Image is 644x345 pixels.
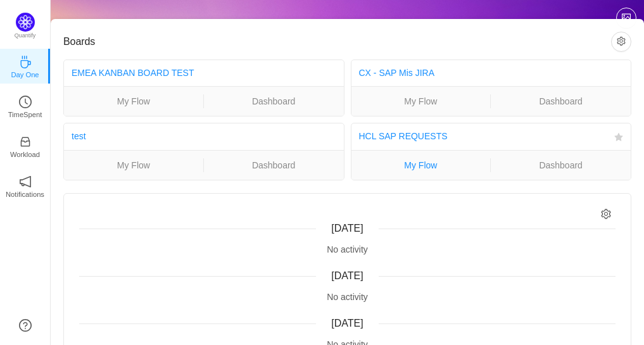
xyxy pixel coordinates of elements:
[331,270,363,281] span: [DATE]
[351,158,491,172] a: My Flow
[331,318,363,329] span: [DATE]
[601,209,612,220] i: icon: setting
[359,131,448,141] a: HCL SAP REQUESTS
[19,96,32,108] i: icon: clock-circle
[11,69,39,80] p: Day One
[19,139,32,152] a: icon: inboxWorkload
[79,291,616,304] div: No activity
[491,158,631,172] a: Dashboard
[331,223,363,234] span: [DATE]
[19,179,32,192] a: icon: notificationNotifications
[63,35,611,48] h3: Boards
[616,8,636,28] button: icon: picture
[10,149,40,160] p: Workload
[64,94,203,108] a: My Flow
[8,109,42,120] p: TimeSpent
[72,131,86,141] a: test
[16,13,35,32] img: Quantify
[19,175,32,188] i: icon: notification
[204,94,344,108] a: Dashboard
[6,189,44,200] p: Notifications
[19,135,32,148] i: icon: inbox
[614,133,623,142] i: icon: star
[491,94,631,108] a: Dashboard
[204,158,344,172] a: Dashboard
[351,94,491,108] a: My Flow
[72,68,194,78] a: EMEA KANBAN BOARD TEST
[19,319,32,332] a: icon: question-circle
[19,56,32,68] i: icon: coffee
[611,32,631,52] button: icon: setting
[15,32,36,41] p: Quantify
[19,99,32,112] a: icon: clock-circleTimeSpent
[19,60,32,72] a: icon: coffeeDay One
[64,158,203,172] a: My Flow
[79,243,616,256] div: No activity
[359,68,435,78] a: CX - SAP Mis JIRA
